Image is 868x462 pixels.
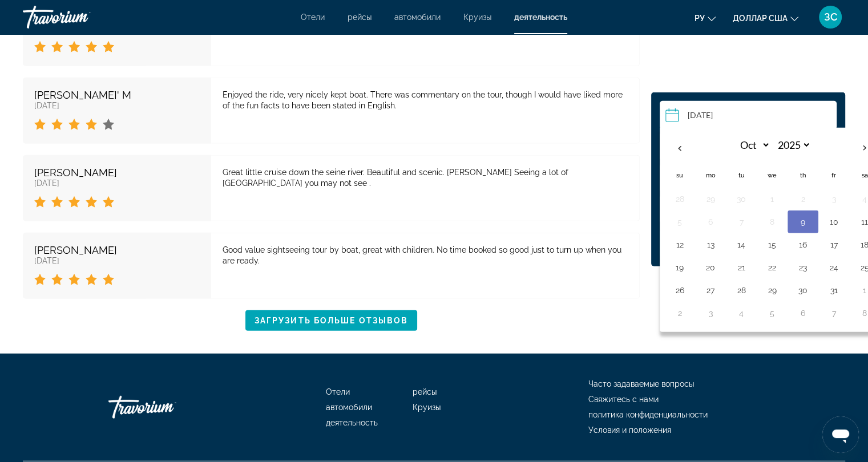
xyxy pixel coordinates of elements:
[695,10,716,26] button: Изменить язык
[588,425,671,435] a: Условия и положения
[763,282,781,298] button: Day 29
[34,179,200,188] div: [DATE]
[701,282,720,298] button: Day 27
[825,305,843,321] button: Day 7
[326,418,378,427] a: деятельность
[763,191,781,207] button: Day 1
[108,390,223,424] a: Иди домой
[671,214,689,230] button: Day 5
[701,237,720,253] button: Day 13
[514,13,567,22] a: деятельность
[732,305,750,321] button: Day 4
[733,14,788,23] font: доллар США
[23,2,137,32] a: Травориум
[394,13,441,22] a: автомобили
[794,237,812,253] button: Day 16
[824,11,837,23] font: ЗС
[825,191,843,207] button: Day 3
[825,282,843,298] button: Day 31
[732,214,750,230] button: Day 7
[794,305,812,321] button: Day 6
[733,10,798,26] button: Изменить валюту
[794,191,812,207] button: Day 2
[413,403,441,412] a: Круизы
[245,310,417,331] button: Загрузить больше отзывов
[794,260,812,275] button: Day 23
[671,237,689,253] button: Day 12
[34,167,200,179] div: [PERSON_NAME]
[255,316,408,325] span: Загрузить больше отзывов
[825,214,843,230] button: Day 10
[34,101,200,110] div: [DATE]
[732,260,750,275] button: Day 21
[463,13,491,22] a: Круизы
[794,282,812,298] button: Day 30
[732,191,750,207] button: Day 30
[671,305,689,321] button: Day 2
[794,214,812,230] button: Day 9
[588,395,659,404] a: Свяжитесь с нами
[348,13,372,22] a: рейсы
[732,237,750,253] button: Day 14
[34,244,200,256] div: [PERSON_NAME]
[34,256,200,265] div: [DATE]
[34,89,200,101] div: [PERSON_NAME]' M
[763,260,781,275] button: Day 22
[588,379,694,388] a: Часто задаваемые вопросы
[763,214,781,230] button: Day 8
[774,135,811,155] select: Select year
[701,191,720,207] button: Day 29
[223,245,628,266] div: Good value sightseeing tour by boat, great with children. No time booked so good just to turn up ...
[701,214,720,230] button: Day 6
[671,282,689,298] button: Day 26
[301,13,325,22] a: Отели
[701,260,720,275] button: Day 20
[732,282,750,298] button: Day 28
[326,403,372,412] a: автомобили
[822,416,859,453] iframe: Кнопка запуска окна обмена сообщениями
[664,135,695,161] button: Previous month
[413,387,437,396] a: рейсы
[671,260,689,275] button: Day 19
[815,5,845,29] button: Меню пользователя
[825,260,843,275] button: Day 24
[326,387,350,396] a: Отели
[763,305,781,321] button: Day 5
[701,305,720,321] button: Day 3
[825,237,843,253] button: Day 17
[695,14,705,23] font: ру
[671,191,689,207] button: Day 28
[763,237,781,253] button: Day 15
[223,90,628,111] div: Enjoyed the ride, very nicely kept boat. There was commentary on the tour, though I would have li...
[223,167,628,189] div: Great little cruise down the seine river. Beautiful and scenic. [PERSON_NAME] Seeing a lot of [GE...
[588,410,708,419] a: политика конфиденциальности
[733,135,770,155] select: Select month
